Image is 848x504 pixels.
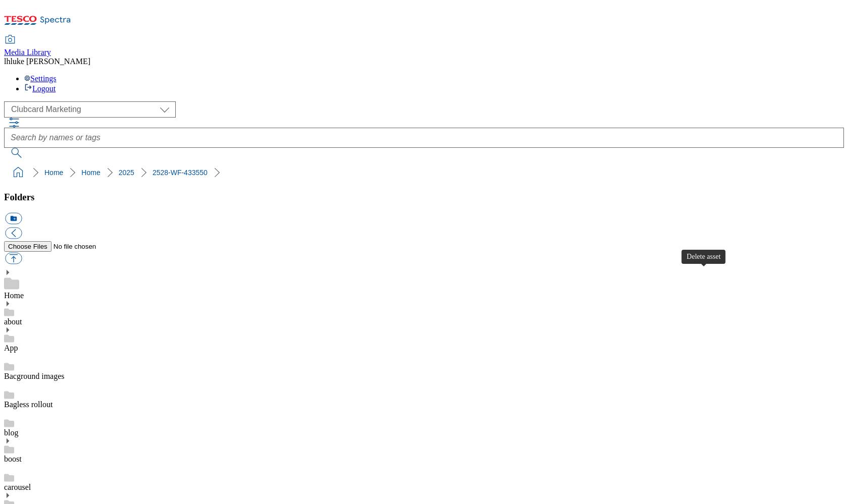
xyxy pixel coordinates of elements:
[4,128,844,148] input: Search by names or tags
[153,169,208,177] a: 2528-WF-433550
[44,169,63,177] a: Home
[4,317,22,326] a: about
[4,455,22,463] a: boost
[4,36,51,57] a: Media Library
[4,291,24,300] a: Home
[4,483,31,491] a: carousel
[4,192,844,203] h3: Folders
[4,57,10,66] span: lh
[24,84,56,93] a: Logout
[4,48,51,57] span: Media Library
[4,400,53,409] a: Bagless rollout
[4,372,65,380] a: Bacground images
[4,428,18,437] a: blog
[10,164,26,181] a: home
[10,57,90,66] span: luke [PERSON_NAME]
[119,169,134,177] a: 2025
[81,169,100,177] a: Home
[24,74,57,83] a: Settings
[4,163,844,182] nav: breadcrumb
[4,344,18,352] a: App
